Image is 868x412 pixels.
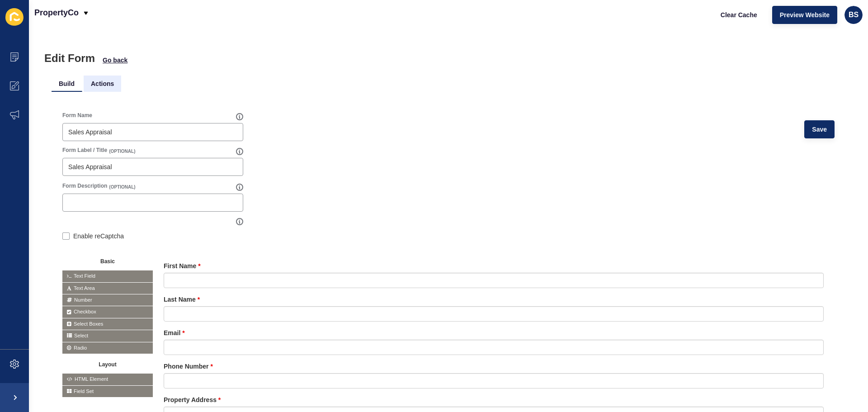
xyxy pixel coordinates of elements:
[84,76,121,92] li: Actions
[62,112,92,119] label: Form Name
[109,148,135,155] span: (OPTIONAL)
[164,261,201,270] label: First Name
[62,318,153,330] span: Select Boxes
[109,184,135,190] span: (OPTIONAL)
[73,232,124,241] label: Enable reCaptcha
[849,10,859,19] span: BS
[772,6,837,24] button: Preview Website
[62,358,153,369] button: Layout
[164,362,213,371] label: Phone Number
[713,6,765,24] button: Clear Cache
[62,255,153,266] button: Basic
[62,342,153,354] span: Radio
[62,330,153,341] span: Select
[52,76,82,92] li: Build
[164,328,185,337] label: Email
[102,56,128,65] button: Go back
[62,306,153,317] span: Checkbox
[812,125,827,134] span: Save
[103,56,127,65] span: Go back
[780,10,830,19] span: Preview Website
[34,1,79,24] p: PropertyCo
[62,374,153,385] span: HTML Element
[62,147,107,154] label: Form Label / Title
[164,395,221,404] label: Property Address
[62,386,153,397] span: Field Set
[44,52,95,65] h1: Edit Form
[62,270,153,282] span: Text Field
[62,182,107,189] label: Form Description
[804,120,835,138] button: Save
[62,294,153,306] span: Number
[62,283,153,294] span: Text Area
[721,10,757,19] span: Clear Cache
[164,295,200,304] label: Last Name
